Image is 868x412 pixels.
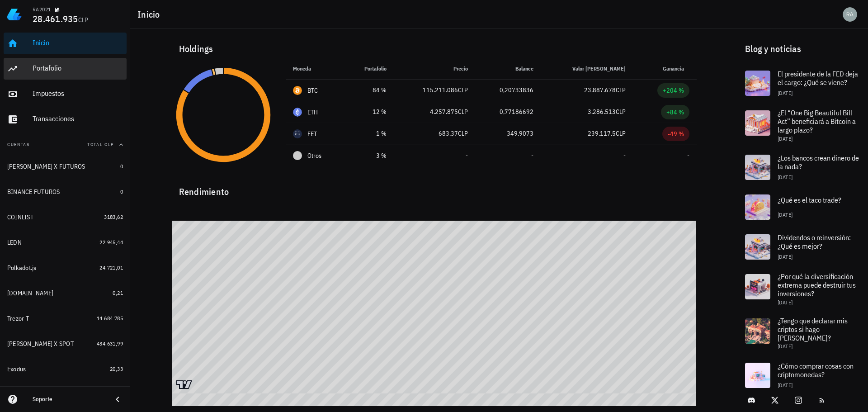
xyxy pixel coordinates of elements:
[778,299,793,306] span: [DATE]
[482,107,534,117] div: 0,77186692
[778,233,851,251] span: Dividendos o reinversión: ¿Qué es mejor?
[541,58,633,80] th: Valor [PERSON_NAME]
[439,129,458,137] span: 683,37
[4,109,127,130] a: Transacciones
[137,7,164,22] h1: Inicio
[778,174,793,180] span: [DATE]
[778,108,856,134] span: ¿El “One Big Beautiful Bill Act” beneficiará a Bitcoin a largo plazo?
[307,86,318,95] div: BTC
[616,129,626,137] span: CLP
[33,38,123,47] div: Inicio
[778,135,793,142] span: [DATE]
[778,153,859,171] span: ¿Los bancos crean dinero de la nada?
[738,63,868,103] a: El presidente de la FED deja el cargo: ¿Qué se viene? [DATE]
[394,58,475,80] th: Precio
[307,151,321,161] span: Otros
[482,85,534,95] div: 0,20733836
[351,151,387,161] div: 3 %
[104,213,123,220] span: 3183,62
[423,86,458,94] span: 115.211.086
[738,187,868,227] a: ¿Qué es el taco trade? [DATE]
[7,188,60,196] div: BINANCE FUTUROS
[33,396,105,403] div: Soporte
[663,65,689,72] span: Ganancia
[351,129,387,138] div: 1 %
[738,147,868,187] a: ¿Los bancos crean dinero de la nada? [DATE]
[4,83,127,105] a: Impuestos
[7,213,33,221] div: COINLIST
[663,86,684,95] div: +204 %
[113,289,123,296] span: 0,21
[778,211,793,218] span: [DATE]
[778,316,848,342] span: ¿Tengo que declarar mis criptos si hago [PERSON_NAME]?
[4,58,127,80] a: Portafolio
[584,86,616,94] span: 23.887.678
[668,129,684,138] div: -49 %
[307,108,318,117] div: ETH
[7,163,85,170] div: [PERSON_NAME] X FUTUROS
[430,108,458,116] span: 4.257.875
[4,134,127,156] button: CuentasTotal CLP
[666,108,684,117] div: +84 %
[531,152,533,160] span: -
[778,90,793,96] span: [DATE]
[293,108,302,117] div: ETH-icon
[293,86,302,95] div: BTC-icon
[778,69,858,87] span: El presidente de la FED deja el cargo: ¿Qué se viene?
[458,86,468,94] span: CLP
[482,129,534,138] div: 349,9073
[458,108,468,116] span: CLP
[286,58,344,80] th: Moneda
[588,129,616,137] span: 239.117,5
[99,239,123,246] span: 22.945,44
[4,181,127,203] a: BINANCE FUTUROS 0
[588,108,616,116] span: 3.286.513
[33,114,123,123] div: Transacciones
[110,365,123,372] span: 20,33
[4,206,127,228] a: COINLIST 3183,62
[475,58,541,80] th: Balance
[738,267,868,311] a: ¿Por qué la diversificación extrema puede destruir tus inversiones? [DATE]
[458,129,468,137] span: CLP
[7,239,22,246] div: LEDN
[778,361,854,379] span: ¿Cómo comprar cosas con criptomonedas?
[4,232,127,253] a: LEDN 22.945,44
[738,34,868,63] div: Blog y noticias
[778,272,856,298] span: ¿Por qué la diversificación extrema puede destruir tus inversiones?
[738,355,868,395] a: ¿Cómo comprar cosas con criptomonedas? [DATE]
[7,315,29,322] div: Trezor T
[4,257,127,279] a: Polkadot.js 24.721,01
[778,195,841,204] span: ¿Qué es el taco trade?
[120,188,123,195] span: 0
[351,85,387,95] div: 84 %
[293,129,302,138] div: FET-icon
[33,64,123,72] div: Portafolio
[33,6,51,13] div: RA2021
[7,7,22,22] img: LedgiFi
[33,13,78,25] span: 28.461.935
[466,152,468,160] span: -
[351,107,387,117] div: 12 %
[4,308,127,329] a: Trezor T 14.684.785
[778,343,793,350] span: [DATE]
[344,58,394,80] th: Portafolio
[616,108,626,116] span: CLP
[4,33,127,54] a: Inicio
[616,86,626,94] span: CLP
[99,264,123,271] span: 24.721,01
[738,311,868,355] a: ¿Tengo que declarar mis criptos si hago [PERSON_NAME]? [DATE]
[307,129,317,138] div: FET
[7,365,26,373] div: Exodus
[78,16,89,24] span: CLP
[778,382,793,388] span: [DATE]
[623,152,626,160] span: -
[778,253,793,260] span: [DATE]
[843,7,857,22] div: avatar
[4,282,127,304] a: [DOMAIN_NAME] 0,21
[87,142,114,147] span: Total CLP
[7,289,53,297] div: [DOMAIN_NAME]
[176,380,192,389] a: Charting by TradingView
[7,340,74,348] div: [PERSON_NAME] X SPOT
[4,358,127,380] a: Exodus 20,33
[97,340,123,347] span: 434.631,99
